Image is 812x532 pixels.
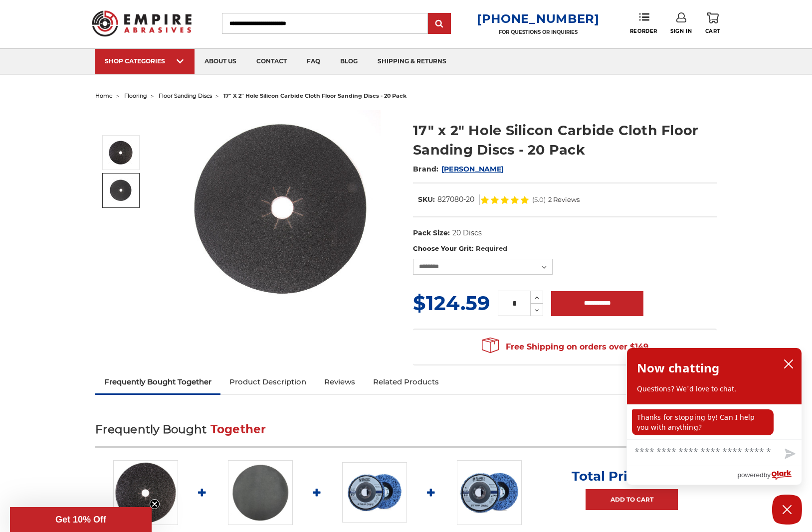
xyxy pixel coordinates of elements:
[429,14,449,34] input: Submit
[477,29,600,35] p: FOR QUESTIONS OR INQUIRIES
[364,371,448,393] a: Related Products
[10,507,152,532] div: Get 10% OffClose teaser
[441,165,504,174] a: [PERSON_NAME]
[113,460,178,525] img: Silicon Carbide 17" x 2" Cloth Floor Sanding Discs
[95,92,113,99] a: home
[630,12,657,34] a: Reorder
[105,57,185,65] div: SHOP CATEGORIES
[330,49,368,74] a: blog
[246,49,297,74] a: contact
[777,443,802,466] button: Send message
[670,28,692,34] span: Sign In
[772,495,802,525] button: Close Chatbox
[55,515,106,525] span: Get 10% Off
[368,49,456,74] a: shipping & returns
[150,499,160,509] button: Close teaser
[418,194,435,205] dt: SKU:
[626,348,802,485] div: olark chatbox
[413,121,717,160] h1: 17" x 2" Hole Silicon Carbide Cloth Floor Sanding Discs - 20 Pack
[413,244,717,254] label: Choose Your Grit:
[737,466,802,485] a: Powered by Olark
[572,468,692,484] p: Total Price:
[477,11,600,26] a: [PHONE_NUMBER]
[705,28,720,34] span: Cart
[195,49,246,74] a: about us
[95,371,220,393] a: Frequently Bought Together
[124,92,147,99] a: flooring
[586,489,678,510] a: Add to Cart
[532,196,546,203] span: (5.0)
[95,422,206,436] span: Frequently Bought
[413,165,439,174] span: Brand:
[315,371,364,393] a: Reviews
[108,178,133,203] img: Silicon Carbide 17" x 2" Floor Sanding Cloth Discs
[220,371,315,393] a: Product Description
[630,28,657,34] span: Reorder
[452,228,482,238] dd: 20 Discs
[476,244,507,252] small: Required
[159,92,212,99] a: floor sanding discs
[482,337,648,357] span: Free Shipping on orders over $149
[437,194,474,205] dd: 827080-20
[181,110,381,310] img: Silicon Carbide 17" x 2" Cloth Floor Sanding Discs
[705,12,720,34] a: Cart
[548,196,580,203] span: 2 Reviews
[737,469,763,481] span: powered
[413,228,450,238] dt: Pack Size:
[223,92,406,99] span: 17" x 2" hole silicon carbide cloth floor sanding discs - 20 pack
[210,422,266,436] span: Together
[637,384,792,394] p: Questions? We'd love to chat.
[92,4,192,43] img: Empire Abrasives
[781,356,797,371] button: close chatbox
[632,409,774,435] p: Thanks for stopping by! Can I help you with anything?
[764,469,771,481] span: by
[637,358,719,378] h2: Now chatting
[297,49,330,74] a: faq
[413,291,490,315] span: $124.59
[108,140,133,165] img: Silicon Carbide 17" x 2" Cloth Floor Sanding Discs
[627,404,802,439] div: chat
